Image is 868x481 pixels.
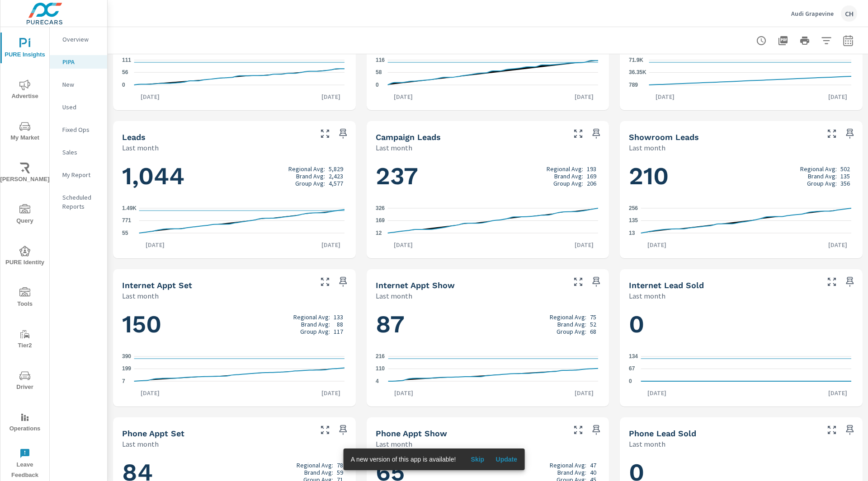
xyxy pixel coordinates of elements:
span: Save this to your personalized report [843,423,857,437]
h1: 0 [629,309,854,340]
div: My Report [50,168,107,182]
h5: Phone Appt Show [376,429,447,438]
p: Regional Avg: [800,165,837,173]
text: 390 [122,353,131,360]
text: 0 [122,82,125,88]
p: Last month [629,142,665,153]
text: 12 [376,230,382,236]
p: [DATE] [315,388,347,397]
button: Make Fullscreen [318,423,332,437]
p: Regional Avg: [288,165,325,173]
p: 169 [587,173,596,180]
p: [DATE] [134,388,166,397]
p: 4,577 [329,180,343,187]
p: Last month [376,142,412,153]
button: Skip [463,452,492,467]
p: Sales [62,148,100,157]
p: Last month [376,290,412,301]
text: 71.9K [629,57,643,63]
h1: 150 [122,309,347,340]
h5: Leads [122,132,146,142]
p: [DATE] [388,388,420,397]
p: 5,829 [329,165,343,173]
button: Make Fullscreen [825,275,839,289]
p: [DATE] [568,388,600,397]
p: 117 [334,328,343,335]
p: [DATE] [387,92,419,101]
button: Apply Filters [817,32,835,50]
h5: Internet Appt Set [122,280,192,290]
span: Update [495,455,517,463]
text: 326 [376,205,385,211]
p: Scheduled Reports [62,193,100,211]
p: Regional Avg: [550,462,586,469]
span: Save this to your personalized report [589,423,604,437]
text: 4 [376,378,379,384]
button: "Export Report to PDF" [774,32,792,50]
p: [DATE] [315,92,347,101]
p: 502 [840,165,850,173]
p: Group Avg: [295,180,325,187]
h5: Internet Appt Show [376,280,455,290]
button: Make Fullscreen [825,423,839,437]
div: Used [50,100,107,114]
text: 7 [122,378,125,384]
p: 40 [590,469,596,476]
p: 133 [334,313,343,321]
button: Print Report [796,32,814,50]
text: 56 [122,69,128,75]
p: 59 [337,469,343,476]
text: 58 [376,69,382,75]
p: Brand Avg: [557,469,586,476]
text: 116 [376,57,385,63]
p: [DATE] [641,240,673,249]
p: Brand Avg: [304,469,333,476]
h5: Campaign Leads [376,132,441,142]
text: 111 [122,57,131,63]
text: 0 [376,82,379,88]
p: Last month [122,439,159,449]
p: Fixed Ops [62,125,100,134]
h5: Phone Lead Sold [629,429,696,438]
p: Brand Avg: [296,173,325,180]
text: 13 [629,230,635,236]
p: 88 [337,321,343,328]
span: Save this to your personalized report [843,126,857,141]
button: Select Date Range [839,32,857,50]
button: Make Fullscreen [571,126,585,141]
p: 78 [337,462,343,469]
text: 36.35K [629,70,646,76]
button: Update [492,452,521,467]
p: [DATE] [568,92,600,101]
text: 0 [629,378,632,384]
p: 193 [587,165,596,173]
h1: 87 [376,309,600,340]
p: [DATE] [822,388,854,397]
p: 47 [590,462,596,469]
text: 169 [376,218,385,224]
h1: 210 [629,161,854,191]
button: Make Fullscreen [825,126,839,141]
p: Last month [122,290,159,301]
p: [DATE] [641,388,673,397]
text: 55 [122,230,128,236]
text: 135 [629,217,638,224]
p: 135 [840,173,850,180]
span: PURE Insights [3,38,47,60]
span: Advertise [3,79,47,102]
span: Tier2 [3,329,47,351]
p: Brand Avg: [808,173,837,180]
text: 199 [122,365,131,372]
p: Brand Avg: [301,321,330,328]
text: 216 [376,353,385,360]
span: Driver [3,370,47,392]
p: 2,423 [329,173,343,180]
button: Make Fullscreen [571,275,585,289]
p: [DATE] [822,240,854,249]
div: Scheduled Reports [50,191,107,213]
span: Query [3,204,47,226]
p: Group Avg: [553,180,583,187]
text: 1.49K [122,205,137,211]
p: Last month [629,439,665,449]
p: 206 [587,180,596,187]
